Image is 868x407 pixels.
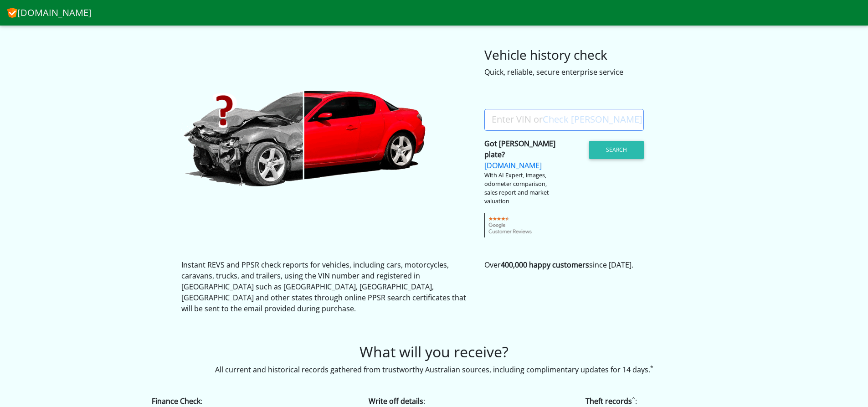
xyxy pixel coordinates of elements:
strong: Got [PERSON_NAME] plate? [484,139,555,160]
a: [DOMAIN_NAME] [7,4,92,22]
strong: 400,000 happy customers [501,260,589,270]
sup: ^ [632,395,635,403]
img: gcr-badge-transparent.png.pagespeed.ce.05XcFOhvEz.png [484,213,537,237]
h3: Vehicle history check [484,47,687,63]
p: All current and historical records gathered from trustworthy Australian sources, including compli... [7,364,861,375]
strong: Finance Check [152,396,200,406]
a: [DOMAIN_NAME] [484,160,542,170]
img: CheckVIN [181,88,427,188]
h2: What will you receive? [7,343,861,361]
strong: Write off details [369,396,423,406]
div: With AI Expert, images, odometer comparison, sales report and market valuation [484,171,557,206]
label: Enter VIN or [484,109,650,131]
a: Check [PERSON_NAME] [543,113,642,125]
p: Over since [DATE]. [484,259,687,270]
strong: Theft records [586,396,632,406]
div: Quick, reliable, secure enterprise service [484,67,687,77]
img: CheckVIN.com.au logo [7,6,17,18]
button: Search [589,141,644,159]
p: Instant REVS and PPSR check reports for vehicles, including cars, motorcycles, caravans, trucks, ... [181,259,471,314]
